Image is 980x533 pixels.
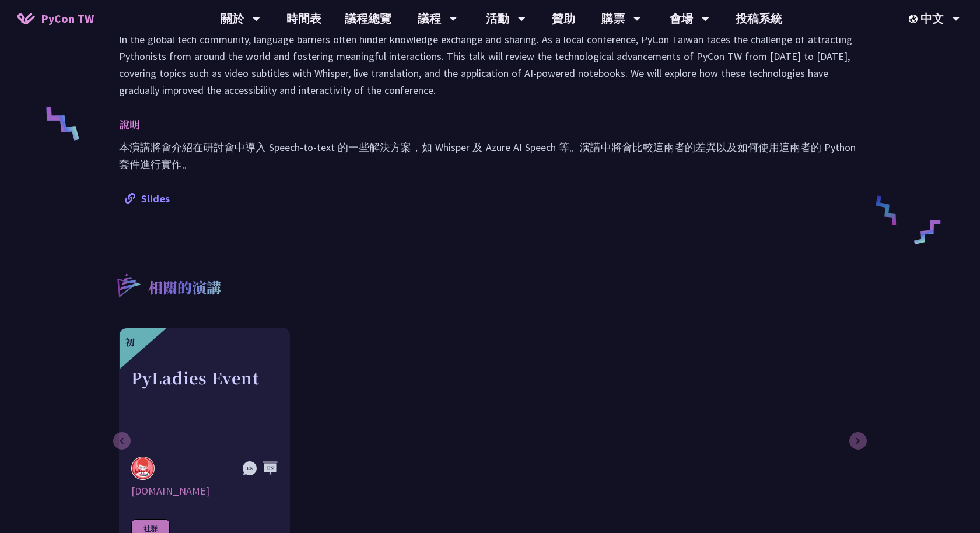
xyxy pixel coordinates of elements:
a: Slides [125,192,170,205]
img: Home icon of PyCon TW 2025 [17,13,35,24]
p: 說明 [119,116,838,133]
img: pyladies.tw [131,457,155,480]
p: 相關的演講 [148,277,221,300]
span: PyCon TW [41,10,94,27]
img: Locale Icon [909,15,921,23]
p: In the global tech community, language barriers often hinder knowledge exchange and sharing. As a... [119,31,861,99]
p: 本演講將會介紹在研討會中導入 Speech-to-text 的一些解決方案，如 Whisper 及 Azure AI Speech 等。演講中將會比較這兩者的差異以及如何使用這兩者的 Pytho... [119,139,861,173]
div: PyLadies Event [131,364,278,445]
img: r3.8d01567.svg [100,257,156,313]
div: 初 [125,335,135,349]
div: [DOMAIN_NAME] [131,484,278,498]
a: PyCon TW [6,4,106,33]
